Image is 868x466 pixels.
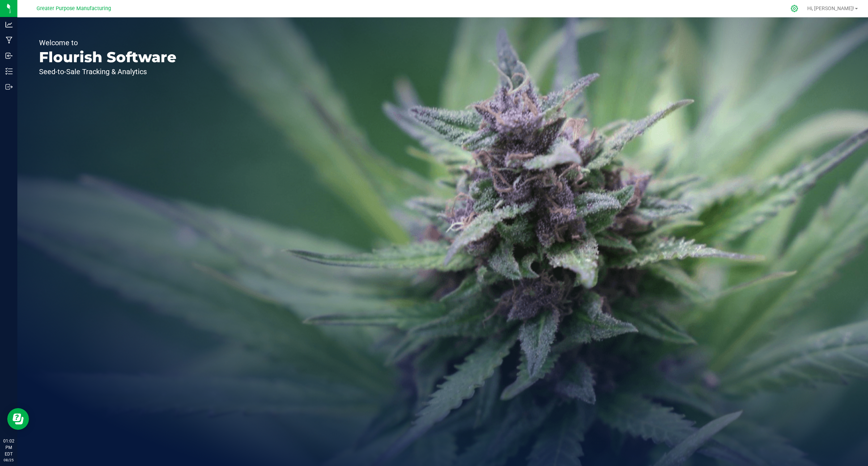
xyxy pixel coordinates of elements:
[3,457,14,463] p: 08/25
[37,5,111,12] span: Greater Purpose Manufacturing
[5,83,13,90] inline-svg: Outbound
[5,37,13,44] inline-svg: Manufacturing
[3,438,14,457] p: 01:02 PM EDT
[39,68,176,75] p: Seed-to-Sale Tracking & Analytics
[5,21,13,28] inline-svg: Analytics
[807,5,854,11] span: Hi, [PERSON_NAME]!
[790,5,800,12] div: Manage settings
[5,52,13,59] inline-svg: Inbound
[39,39,176,46] p: Welcome to
[39,50,176,64] p: Flourish Software
[5,68,13,75] inline-svg: Inventory
[7,408,29,430] iframe: Resource center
